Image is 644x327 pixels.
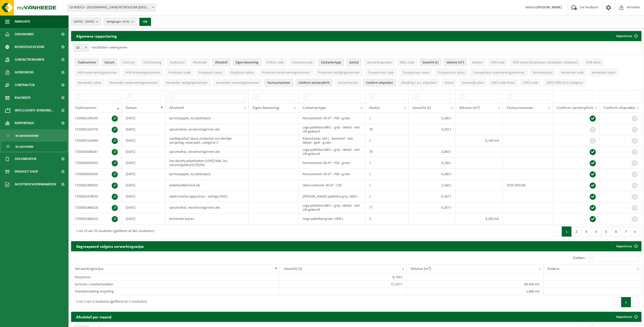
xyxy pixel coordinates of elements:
button: Producent codeProducent code: Activate to sort [166,69,193,76]
span: Contract [123,61,135,64]
button: Exporteren [612,31,641,41]
button: 5 [601,226,611,237]
td: Open container 30 m³ - C30 [299,180,365,191]
td: [DATE] [122,191,166,202]
button: Verwerker adresVerwerker adres: Activate to sort [75,79,104,86]
span: Afwijking t.o.v. afspraken [401,81,437,85]
button: Vestigingen(4/4) [104,18,136,25]
td: [DATE] [122,146,166,157]
td: [DATE] [122,124,166,135]
button: Next [631,226,639,237]
span: IHM adres [586,61,601,64]
td: opruimafval, verontreinigd met olie [166,124,249,135]
span: Dashboard [15,28,34,41]
span: Containertype [303,106,326,110]
button: IHM naam (inzamelaar, handelaar, makelaar)IHM naam (inzamelaar, handelaar, makelaar): Activate to... [510,58,581,66]
button: Gewicht (t)Gewicht (t): Activate to sort [420,58,441,66]
button: Producent adresProducent adres: Activate to sort [228,69,257,76]
span: Navigatie [15,15,30,28]
span: Datum [126,106,137,110]
span: Status [445,81,454,85]
td: opruimafval, verontreinigd met olie [166,146,249,157]
td: 4,297 t [409,202,455,213]
td: T250001878910 [71,191,122,202]
span: Producent vestigingsnummer [318,71,360,75]
span: 10 [74,44,89,52]
span: Conform sorteerplicht [299,81,330,85]
button: Gevaarlijk afval : Activate to sort [459,79,486,86]
span: Aantal [369,106,380,110]
button: Previous [554,226,562,237]
span: IHM ondernemingsnummer [78,71,117,75]
td: 70 [365,124,409,135]
button: AfvalstofAfvalstof: Activate to sort [212,58,230,66]
td: 80,400 m3 [407,281,543,288]
span: Verwerkingswijze [367,61,392,64]
td: voedingsafval, bevat producten van dierlijke oorsprong, onverpakt, categorie 3 [166,135,249,146]
button: TaakstatusTaakstatus: Activate to sort [167,58,188,66]
span: 10-903515 - KUWAIT PETROLEUM (BELGIUM) NV - ANTWERPEN [67,4,156,11]
a: In grafiekvorm [1,131,67,140]
td: T250002187570 [71,124,122,135]
td: elektronische apparatuur - overige (OVE) [166,191,249,202]
span: Transporteur adres [438,71,465,75]
span: Volume (m³) [459,106,480,110]
h2: Afvalstof per maand [71,312,117,322]
span: Afvalcode [193,61,207,64]
span: Afvalstof [169,106,184,110]
button: IHM adresIHM adres: Activate to sort [583,58,604,66]
span: Vestigingen [106,18,129,26]
span: Contactpersonen [15,53,44,66]
button: Conform afspraken : Activate to sort [363,79,396,86]
span: Producent code [168,71,191,75]
td: 1 [365,180,409,191]
td: Hoge palletbox groen 1400 L [299,213,365,224]
td: Lage palletbox 680 L - grijs - deksel - niet UN-gekeurd [299,146,365,157]
td: Perscontainer 30 m³ - P30 - groen [299,157,365,169]
span: Gewicht (t) [422,61,438,64]
span: Afvalstof [215,61,227,64]
button: [DATE] - [DATE] [71,18,101,25]
td: [DATE] [122,180,166,191]
td: 0,167 t [409,191,455,202]
button: Verwerker codeVerwerker code: Activate to sort [558,69,586,76]
button: Transporteur naamTransporteur naam: Activate to sort [399,69,432,76]
td: Lage palletbox 680 L - grijs - deksel - niet UN-gekeurd [299,202,365,213]
span: Factuurnummer [507,106,533,110]
span: Conform sorteerplicht [557,106,593,110]
td: 8,740 t [280,274,407,281]
button: FactuurnummerFactuurnummer: Activate to sort [265,79,293,86]
td: 1 [365,113,409,124]
span: Verwerker adres [78,81,101,85]
td: 72,237 t [280,281,407,288]
button: IHM erkenningsnummerIHM erkenningsnummer: Activate to sort [123,69,163,76]
button: 7 [621,226,631,237]
span: Gevaarlijk afval [462,81,484,85]
span: IHM naam (inzamelaar, handelaar, makelaar) [513,61,578,64]
button: OmschrijvingOmschrijving: Activate to sort [140,58,164,66]
td: T250002009249 [71,157,122,169]
a: Exporteren [612,241,641,251]
button: SorteerfoutenSorteerfouten: Activate to sort [335,79,361,86]
button: Conform sorteerplicht : Activate to sort [296,79,333,86]
button: EURAL codeEURAL code: Activate to sort [264,58,287,66]
span: Volume (m³) [410,267,431,271]
td: T250002299149 [71,113,122,124]
button: Transporteur codeTransporteur code: Activate to sort [365,69,397,76]
span: 10-903515 - KUWAIT PETROLEUM (BELGIUM) NV - ANTWERPEN [67,4,156,11]
span: Verwerker naam [592,71,616,75]
button: Producent ondernemingsnummerProducent ondernemingsnummer: Activate to sort [259,69,313,76]
td: T250001890203 [71,180,122,191]
td: [DATE] [122,202,166,213]
span: Transporteur ondernemingsnummer [473,71,525,75]
span: Transporteur code [368,71,394,75]
span: Documenten [15,153,36,165]
button: 3 [582,226,591,237]
span: Bedrijfsgegevens [15,41,44,53]
span: Rapportage [15,117,34,129]
span: Gewicht (t) [412,106,431,110]
td: 1 [365,157,409,169]
span: Sorteerfouten [338,81,358,85]
td: kartonnen buizen [166,213,249,224]
button: Previous [613,297,621,307]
